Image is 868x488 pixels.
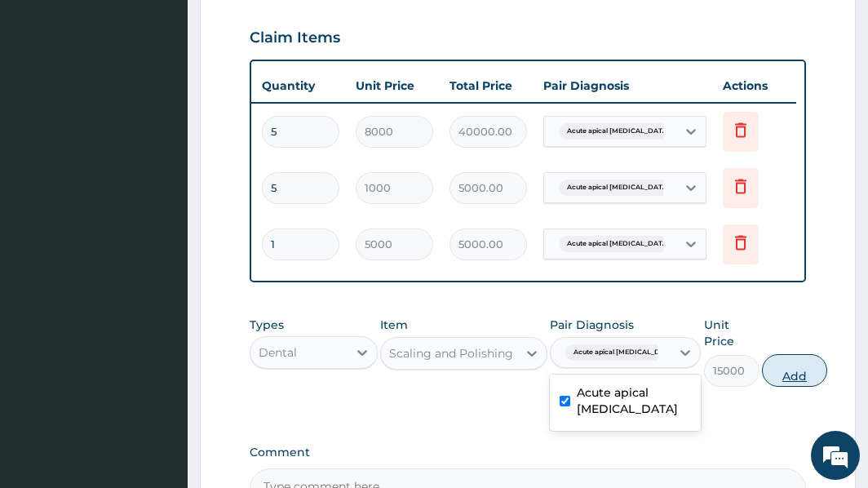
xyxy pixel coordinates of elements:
th: Actions [715,69,796,102]
div: Minimize live chat window [268,8,307,47]
label: Item [380,317,408,333]
label: Acute apical [MEDICAL_DATA] [577,384,691,417]
img: d_794563401_company_1708531726252_794563401 [30,82,66,122]
h3: Claim Items [250,29,340,47]
span: Acute apical [MEDICAL_DATA] [565,344,684,361]
th: Quantity [254,69,348,102]
th: Pair Diagnosis [535,69,715,102]
label: Unit Price [704,317,759,349]
label: Pair Diagnosis [550,317,634,333]
span: Acute apical [MEDICAL_DATA] [559,236,678,252]
button: Add [762,354,827,387]
span: Acute apical [MEDICAL_DATA] [559,180,678,196]
div: Chat with us now [85,91,274,113]
div: Scaling and Polishing [389,345,513,362]
th: Total Price [441,69,535,102]
span: We're online! [95,142,225,307]
textarea: Type your message and hit 'Enter' [8,319,311,376]
th: Unit Price [348,69,441,102]
label: Types [250,318,284,332]
span: Acute apical [MEDICAL_DATA] [559,123,678,140]
div: Dental [259,344,297,361]
label: Comment [250,446,806,459]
